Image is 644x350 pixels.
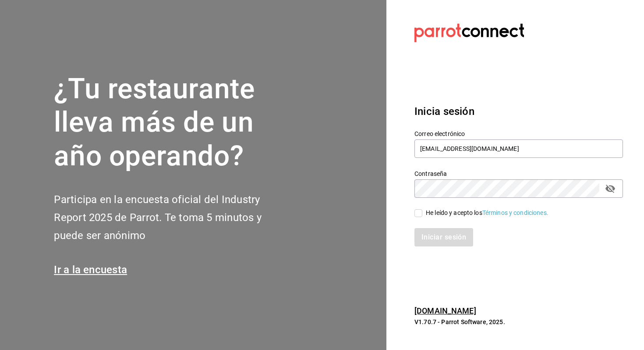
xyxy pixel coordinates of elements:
[54,264,127,276] a: Ir a la encuesta
[426,208,548,218] div: He leído y acepto los
[54,191,290,244] h2: Participa en la encuesta oficial del Industry Report 2025 de Parrot. Te toma 5 minutos y puede se...
[414,318,623,326] p: V1.70.7 - Parrot Software, 2025.
[414,130,623,136] label: Correo electrónico
[482,209,548,216] a: Términos y condiciones.
[414,104,623,119] h3: Inicia sesión
[414,170,623,176] label: Contraseña
[603,181,618,196] button: passwordField
[54,72,290,173] h1: ¿Tu restaurante lleva más de un año operando?
[414,306,476,315] a: [DOMAIN_NAME]
[414,139,623,158] input: Ingresa tu correo electrónico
